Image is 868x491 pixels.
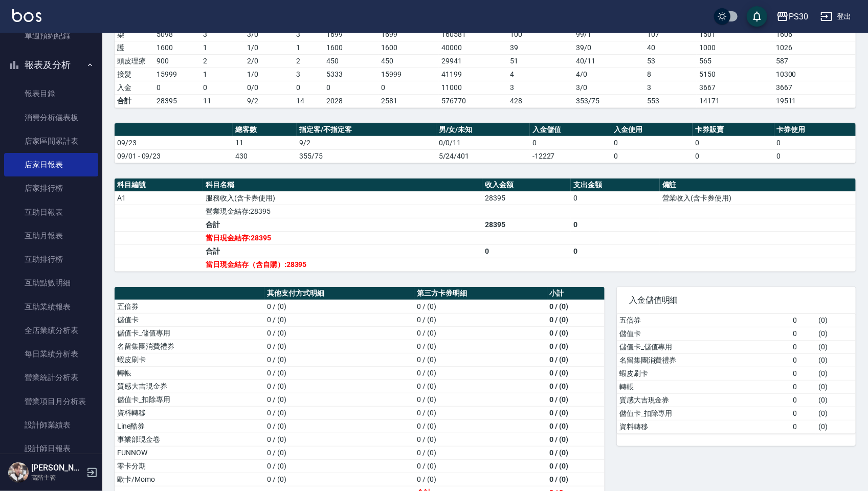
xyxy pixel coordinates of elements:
td: 0 / (0) [414,326,547,340]
td: 0 [790,420,816,433]
td: 3 [644,81,697,94]
td: 0 / (0) [547,313,605,326]
th: 總客數 [233,123,297,137]
td: 2 [201,54,244,68]
td: 轉帳 [115,366,264,380]
th: 科目編號 [115,178,203,192]
td: 營業現金結存:28395 [203,205,482,218]
td: ( 0 ) [816,367,856,380]
td: 587 [773,54,856,68]
td: 1699 [324,28,379,41]
td: FUNNOW [115,446,264,459]
td: 服務收入(含卡券使用) [203,191,482,205]
td: 0 / (0) [547,300,605,313]
td: 質感大吉現金券 [115,380,264,393]
td: ( 0 ) [816,314,856,327]
td: 儲值卡_扣除專用 [617,407,790,420]
td: ( 0 ) [816,340,856,353]
a: 消費分析儀表板 [4,106,98,129]
td: 0 / (0) [264,406,414,419]
td: 蝦皮刷卡 [617,367,790,380]
td: 儲值卡 [115,313,264,326]
td: 1 [201,68,244,81]
td: 0 [611,136,693,149]
td: 5333 [324,68,379,81]
td: 3 [294,68,324,81]
td: 0 [611,149,693,163]
td: 0 / (0) [547,366,605,380]
td: 0 [294,81,324,94]
th: 備註 [660,178,856,192]
td: 0 [693,136,774,149]
td: 41199 [439,68,507,81]
td: 0 / (0) [547,459,605,473]
img: Person [8,462,29,483]
a: 互助業績報表 [4,295,98,319]
td: Line酷券 [115,419,264,433]
td: 1026 [773,41,856,54]
td: 40 / 11 [573,54,644,68]
td: 0 / (0) [547,433,605,446]
td: 15999 [154,68,201,81]
td: 0 / 0 [244,81,294,94]
td: 5150 [697,68,773,81]
td: 09/01 - 09/23 [115,149,233,163]
td: -12227 [530,149,611,163]
td: 39 / 0 [573,41,644,54]
td: 名留集團消費禮券 [617,353,790,367]
td: 160581 [439,28,507,41]
td: 1606 [773,28,856,41]
td: 儲值卡_儲值專用 [617,340,790,353]
td: 100 [507,28,573,41]
td: 0 / (0) [547,340,605,353]
th: 男/女/未知 [436,123,530,137]
td: ( 0 ) [816,407,856,420]
a: 單週預約紀錄 [4,24,98,48]
a: 營業項目月分析表 [4,390,98,413]
td: ( 0 ) [816,380,856,393]
td: 0 [324,81,379,94]
td: 儲值卡_儲值專用 [115,326,264,340]
td: 0 [571,191,659,205]
td: 0 [790,340,816,353]
td: 0 / (0) [264,446,414,459]
td: 0 / (0) [414,419,547,433]
h5: [PERSON_NAME] [31,463,83,473]
button: save [747,6,767,27]
td: 1 / 0 [244,41,294,54]
td: 553 [644,94,697,107]
td: 合計 [115,94,154,107]
td: 10300 [773,68,856,81]
td: 1 [294,41,324,54]
td: 0 [790,380,816,393]
button: 報表及分析 [4,52,98,78]
a: 每日業績分析表 [4,342,98,366]
td: 0 / (0) [547,326,605,340]
td: 0 / (0) [264,380,414,393]
td: 430 [233,149,297,163]
td: 39 [507,41,573,54]
td: 蝦皮刷卡 [115,353,264,366]
td: 2581 [379,94,439,107]
div: PS30 [789,10,808,23]
td: 1600 [379,41,439,54]
td: 0 [482,244,571,258]
td: 4 / 0 [573,68,644,81]
td: 0 / (0) [414,393,547,406]
td: 353/75 [573,94,644,107]
th: 卡券使用 [774,123,856,137]
td: 0 / (0) [414,340,547,353]
td: 450 [324,54,379,68]
td: 3667 [697,81,773,94]
td: ( 0 ) [816,353,856,367]
td: 1600 [324,41,379,54]
td: 1699 [379,28,439,41]
td: 0 / (0) [414,353,547,366]
td: 3 [294,28,324,41]
td: 接髮 [115,68,154,81]
td: 0 [693,149,774,163]
td: 0 / (0) [547,353,605,366]
td: 09/23 [115,136,233,149]
td: 9/2 [244,94,294,107]
td: 11 [201,94,244,107]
